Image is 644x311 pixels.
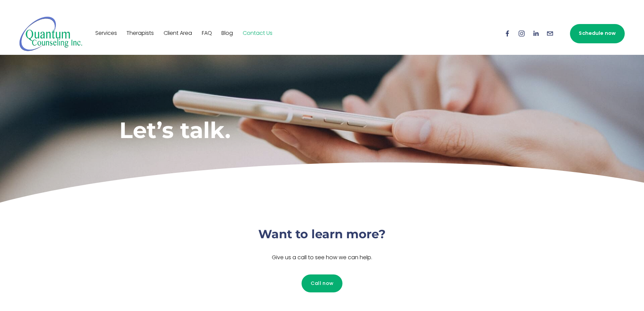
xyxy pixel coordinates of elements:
h3: Want to learn more? [221,226,424,242]
a: LinkedIn [532,30,540,37]
a: Therapists [126,28,154,39]
a: Instagram [518,30,525,37]
a: Client Area [164,28,192,39]
img: Quantum Counseling Inc. | Change starts here. [19,16,82,51]
a: Services [95,28,117,39]
a: info@quantumcounselinginc.com [546,30,554,37]
a: Contact Us [243,28,272,39]
a: Blog [221,28,233,39]
p: Give us a call to see how we can help. [221,253,424,263]
h1: Let’s talk. [119,116,424,143]
a: FAQ [202,28,212,39]
a: Facebook [504,30,511,37]
a: Call now [302,274,342,292]
a: Schedule now [570,24,625,43]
